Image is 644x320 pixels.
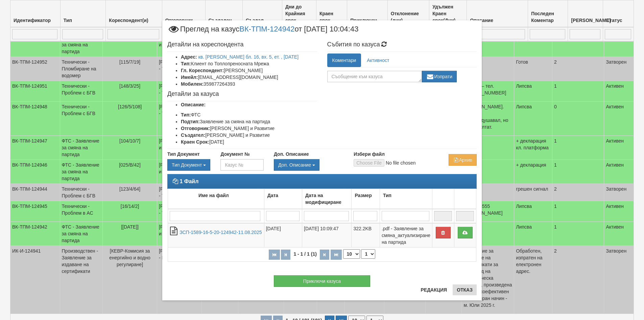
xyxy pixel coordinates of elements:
td: Тип: No sort applied, activate to apply an ascending sort [380,189,432,209]
span: 1 - 1 / 1 (1) [292,251,318,257]
span: Тип Документ [172,162,202,168]
label: Избери файл [354,151,385,157]
tr: ЗСП-1589-16-5-20-124942-11.08.2025.pdf - Заявление за смяна_актуализиране на партида [168,223,476,248]
td: .pdf - Заявление за смяна_актуализиране на партида [380,223,432,248]
li: [EMAIL_ADDRESS][DOMAIN_NAME] [181,74,317,81]
a: Активност [362,54,394,67]
b: Мобилен: [181,81,204,87]
button: Отказ [453,284,477,295]
button: Тип Документ [167,159,210,171]
b: Гл. Кореспондент: [181,68,224,73]
a: ЗСП-1589-16-5-20-124942-11.08.2025 [180,230,262,235]
b: Размер [355,193,372,198]
li: 359877264393 [181,81,317,87]
b: Краен Срок: [181,139,209,145]
button: Последна страница [331,250,342,260]
strong: 1 Файл [180,178,198,184]
b: Тип [383,193,391,198]
b: Имейл: [181,74,198,80]
a: ВК-ТПМ-124942 [239,25,294,33]
a: кв. [PERSON_NAME] бл. 16, вх. 5, ет. , [DATE] [198,54,299,60]
button: Доп. Описание [274,159,319,171]
label: Доп. Описание [274,151,309,157]
b: Отговорник: [181,126,210,131]
input: Казус № [220,159,263,171]
div: Двоен клик, за изчистване на избраната стойност. [274,159,343,171]
b: Име на файл [198,193,229,198]
button: Архив [449,154,477,166]
b: Подтип: [181,119,200,124]
td: [DATE] 10:09:47 [302,223,352,248]
td: : No sort applied, activate to apply an ascending sort [454,189,476,209]
b: Описание: [181,102,206,107]
button: Редакция [416,284,451,295]
li: [PERSON_NAME] [181,67,317,74]
li: Заявление за смяна на партида [181,118,317,125]
td: : No sort applied, activate to apply an ascending sort [432,189,454,209]
a: Коментари [327,54,361,67]
td: Размер: No sort applied, activate to apply an ascending sort [352,189,380,209]
b: Адрес: [181,54,197,60]
h4: Детайли за казуса [167,91,317,98]
li: [DATE] [181,138,317,145]
button: Следваща страница [320,250,329,260]
span: Доп. Описание [278,162,311,168]
li: [PERSON_NAME] и Развитие [181,125,317,132]
button: Приключи казуса [274,275,370,287]
div: Двоен клик, за изчистване на избраната стойност. [167,159,210,171]
h4: Събития по казуса [327,41,477,48]
td: [DATE] [264,223,302,248]
li: Клиент по Топлопреносната Мрежа [181,60,317,67]
button: Изпрати [422,71,457,82]
td: 322.2KB [352,223,380,248]
td: Дата на модифициране: No sort applied, activate to apply an ascending sort [302,189,352,209]
b: Създател: [181,132,205,138]
li: ФТС [181,111,317,118]
select: Брой редове на страница [343,249,360,259]
b: Дата на модифициране [305,193,341,205]
button: Първа страница [269,250,280,260]
select: Страница номер [361,249,375,259]
h4: Детайли на кореспондента [167,41,317,48]
b: Тип: [181,61,191,66]
label: Документ № [220,151,249,157]
td: Име на файл: No sort applied, activate to apply an ascending sort [168,189,264,209]
b: Дата [267,193,278,198]
label: Тип Документ [167,151,200,157]
li: [PERSON_NAME] и Развитие [181,132,317,138]
button: Предишна страница [281,250,290,260]
b: Тип: [181,112,191,118]
td: Дата: No sort applied, activate to apply an ascending sort [264,189,302,209]
span: Преглед на казус от [DATE] 10:04:43 [167,25,358,38]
